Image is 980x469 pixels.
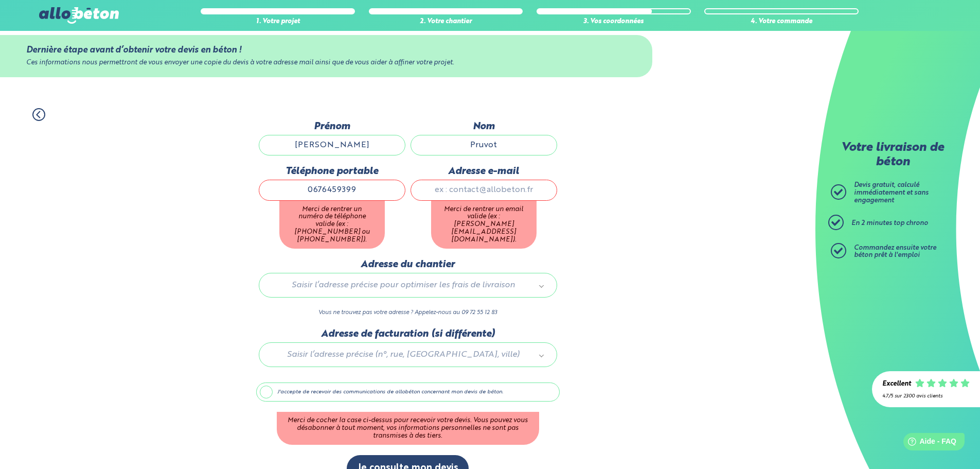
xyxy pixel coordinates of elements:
label: Adresse e-mail [411,166,557,177]
div: Merci de rentrer un numéro de téléphone valide (ex : [PHONE_NUMBER] ou [PHONE_NUMBER]). [279,201,385,249]
label: Nom [411,121,557,132]
input: Quel est votre nom de famille ? [411,135,557,155]
iframe: Help widget launcher [888,429,969,458]
div: Merci de cocher la case ci-dessus pour recevoir votre devis. Vous pouvez vous désabonner à tout m... [277,412,539,445]
p: Vous ne trouvez pas votre adresse ? Appelez-nous au 09 72 55 12 83 [259,308,557,318]
label: J'accepte de recevoir des communications de allobéton concernant mon devis de béton. [256,383,560,402]
div: Merci de rentrer un email valide (ex : [PERSON_NAME][EMAIL_ADDRESS][DOMAIN_NAME]). [431,201,537,249]
div: 4. Votre commande [704,18,859,26]
input: ex : contact@allobeton.fr [411,180,557,200]
div: Dernière étape avant d’obtenir votre devis en béton ! [26,45,627,55]
label: Téléphone portable [259,166,405,177]
div: 1. Votre projet [201,18,355,26]
input: Quel est votre prénom ? [259,135,405,155]
label: Adresse du chantier [259,259,557,270]
div: 3. Vos coordonnées [537,18,691,26]
div: 2. Votre chantier [369,18,523,26]
span: Saisir l’adresse précise pour optimiser les frais de livraison [274,279,533,292]
a: Saisir l’adresse précise pour optimiser les frais de livraison [270,279,546,292]
input: ex : 0642930817 [259,180,405,200]
label: Prénom [259,121,405,132]
img: allobéton [39,7,118,24]
div: Ces informations nous permettront de vous envoyer une copie du devis à votre adresse mail ainsi q... [26,59,627,67]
